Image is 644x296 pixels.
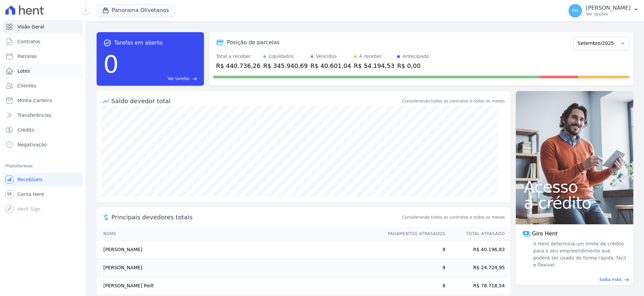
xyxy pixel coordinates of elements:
div: Antecipado [402,53,429,60]
div: R$ 440.736,26 [216,61,261,70]
a: Visão Geral [3,20,83,33]
td: R$ 40.196,83 [446,241,510,259]
span: Transferências [17,112,51,119]
button: Panorama Olivetanos [97,4,175,17]
div: 0 [103,47,119,82]
a: Crédito [3,123,83,137]
a: Clientes [3,79,83,92]
span: Lotes [17,68,30,74]
td: [PERSON_NAME] Peilt [97,277,381,295]
th: Pagamentos Atrasados [381,227,446,241]
span: Clientes [17,82,36,89]
td: 8 [381,277,446,295]
th: Total Atrasado [446,227,510,241]
span: Saiba mais [599,277,622,283]
span: Minha Carteira [17,97,52,104]
span: Visão Geral [17,23,44,30]
a: Ver tarefas east [121,76,197,82]
div: Plataformas [5,162,80,170]
td: R$ 78.718,54 [446,277,510,295]
a: Conta Hent [3,188,83,201]
span: Ver tarefas [168,76,190,82]
span: Negativação [17,141,47,148]
span: Conta Hent [17,191,44,198]
span: Contratos [17,38,40,45]
td: R$ 24.724,95 [446,259,510,277]
div: Considerando todos os contratos e todos os meses [402,98,505,104]
p: [PERSON_NAME] [586,5,631,11]
span: task_alt [103,39,111,47]
span: Crédito [17,127,35,133]
a: Negativação [3,138,83,151]
div: Liquidados [269,53,294,60]
span: PH [572,8,579,13]
td: [PERSON_NAME] [97,241,381,259]
span: A Hent determina um limite de crédito para o seu empreendimento que poderá ser usado de forma ráp... [532,240,627,269]
a: Transferências [3,108,83,122]
span: Giro Hent [532,230,557,238]
span: east [624,277,629,282]
th: Nome [97,227,381,241]
p: Ver opções [586,11,631,17]
span: Considerando todos os contratos e todos os meses [402,214,505,220]
span: Acesso [524,179,625,195]
a: Recebíveis [3,173,83,186]
a: Contratos [3,35,83,48]
td: 9 [381,259,446,277]
a: Minha Carteira [3,94,83,107]
td: 9 [381,241,446,259]
span: Recebíveis [17,176,43,183]
div: R$ 40.601,04 [311,61,351,70]
div: Posição de parcelas [227,39,280,47]
div: Vencidos [316,53,337,60]
span: Tarefas em aberto [114,39,163,47]
div: R$ 0,00 [397,61,429,70]
div: Saldo devedor total [111,96,401,105]
div: R$ 345.940,69 [263,61,308,70]
div: R$ 54.194,53 [354,61,394,70]
a: Parcelas [3,50,83,63]
div: Total a receber [216,53,261,60]
span: Parcelas [17,53,37,60]
button: PH [PERSON_NAME] Ver opções [563,1,644,20]
a: Lotes [3,64,83,78]
a: Saiba mais east [520,277,629,283]
div: A receber [359,53,382,60]
span: a crédito [524,195,625,211]
span: Principais devedores totais [111,213,401,222]
td: [PERSON_NAME] [97,259,381,277]
span: east [192,76,197,81]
